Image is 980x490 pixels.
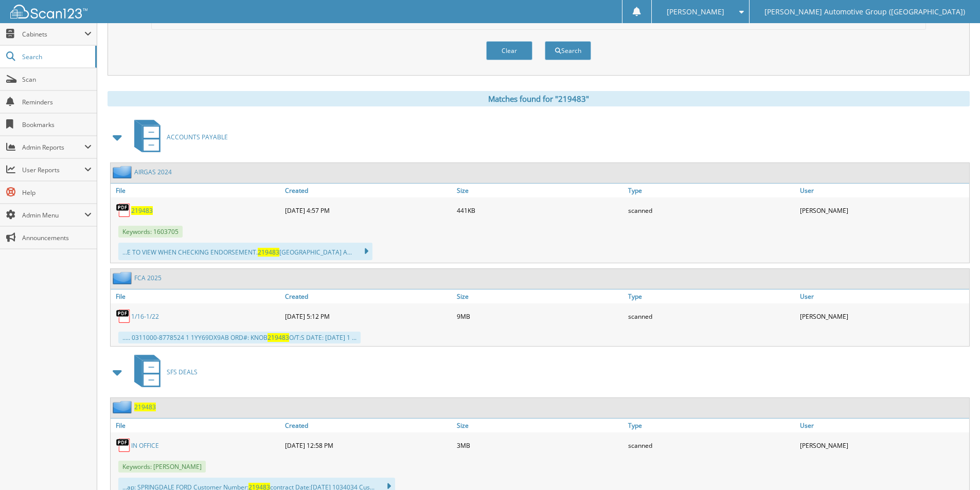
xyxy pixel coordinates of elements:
[22,52,90,61] span: Search
[268,333,289,342] span: 219483
[22,120,92,129] span: Bookmarks
[116,203,131,218] img: PDF.png
[108,91,970,106] div: Matches found for "219483"
[134,274,162,282] a: FCA 2025
[454,435,626,456] div: 3MB
[454,184,626,197] a: Size
[282,435,454,456] div: [DATE] 12:58 PM
[113,401,134,413] img: folder2.png
[797,435,969,456] div: [PERSON_NAME]
[134,168,172,176] a: AIRGAS 2024
[131,441,159,450] a: IN OFFICE
[282,200,454,221] div: [DATE] 4:57 PM
[626,289,797,303] a: Type
[667,9,724,15] span: [PERSON_NAME]
[764,9,965,15] span: [PERSON_NAME] Automotive Group ([GEOGRAPHIC_DATA])
[282,289,454,303] a: Created
[22,211,84,220] span: Admin Menu
[22,233,92,242] span: Announcements
[282,184,454,197] a: Created
[486,41,532,60] button: Clear
[22,166,84,174] span: User Reports
[167,133,228,141] span: ACCOUNTS PAYABLE
[626,306,797,326] div: scanned
[797,419,969,432] a: User
[22,30,84,39] span: Cabinets
[111,184,282,197] a: File
[626,419,797,432] a: Type
[454,306,626,326] div: 9MB
[113,166,134,178] img: folder2.png
[118,461,206,473] span: Keywords: [PERSON_NAME]
[131,312,159,321] a: 1/16-1/22
[22,98,92,106] span: Reminders
[282,419,454,432] a: Created
[626,184,797,197] a: Type
[626,200,797,221] div: scanned
[797,306,969,326] div: [PERSON_NAME]
[545,41,591,60] button: Search
[22,75,92,84] span: Scan
[258,248,279,257] span: 219483
[128,117,228,157] a: ACCOUNTS PAYABLE
[134,403,156,411] a: 219483
[454,419,626,432] a: Size
[116,308,131,324] img: PDF.png
[118,243,372,260] div: ...E TO VIEW WHEN CHECKING ENDORSEMENT. [GEOGRAPHIC_DATA] A...
[929,441,980,490] iframe: Chat Widget
[454,200,626,221] div: 441KB
[454,289,626,303] a: Size
[116,438,131,453] img: PDF.png
[282,306,454,326] div: [DATE] 5:12 PM
[167,368,198,376] span: SFS DEALS
[22,188,92,197] span: Help
[111,289,282,303] a: File
[113,271,134,284] img: folder2.png
[797,289,969,303] a: User
[797,200,969,221] div: [PERSON_NAME]
[118,226,183,238] span: Keywords: 1603705
[10,5,87,19] img: scan123-logo-white.svg
[128,352,198,392] a: SFS DEALS
[118,332,361,343] div: ..... 0311000-8778524 1 1YY69DX9AB ORD#: KNOB O/T:S DATE: [DATE] 1 ...
[22,143,84,152] span: Admin Reports
[797,184,969,197] a: User
[626,435,797,456] div: scanned
[111,419,282,432] a: File
[131,206,153,215] a: 219483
